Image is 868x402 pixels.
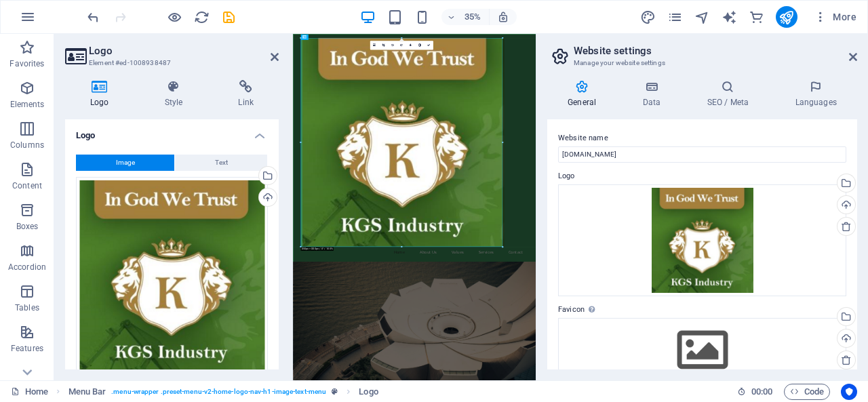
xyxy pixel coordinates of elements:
a: Rotate left 90° [388,41,397,49]
h4: Logo [65,80,140,108]
h4: General [547,80,622,108]
p: Accordion [8,262,46,273]
i: Commerce [749,9,764,25]
a: Blur [406,41,414,49]
button: undo [85,9,101,25]
a: Select files from the file manager, stock photos, or upload file(s) [370,41,378,49]
p: Features [11,343,43,354]
button: publish [776,6,797,28]
a: Click to cancel selection. Double-click to open Pages [11,384,48,400]
button: pages [667,9,684,25]
i: Save (Ctrl+S) [221,9,237,25]
h4: Logo [65,119,279,144]
p: Columns [10,140,44,150]
p: Favorites [9,58,44,69]
span: Click to select. Double-click to edit [68,384,106,400]
h4: Languages [774,80,857,108]
label: Website name [558,130,846,146]
button: More [808,6,862,28]
button: Usercentrics [841,384,857,400]
input: Name... [558,146,846,163]
p: Elements [10,99,45,110]
p: Tables [15,302,39,313]
h4: Data [622,80,686,108]
span: . menu-wrapper .preset-menu-v2-home-logo-nav-h1-image-text-menu [111,384,326,400]
span: More [814,10,856,24]
i: Undo: Website logo changed (Ctrl+Z) [85,9,101,25]
i: Design (Ctrl+Alt+Y) [640,9,656,25]
i: Navigator [694,9,710,25]
h6: Session time [737,384,773,400]
i: On resize automatically adjust zoom level to fit chosen device. [497,11,509,23]
h3: Manage your website settings [574,57,830,69]
label: Logo [558,168,846,184]
button: 35% [441,9,490,25]
p: Content [12,180,42,191]
button: Click here to leave preview mode and continue editing [166,9,182,25]
a: Rotate right 90° [397,41,406,49]
span: Code [790,384,824,400]
h4: SEO / Meta [686,80,774,108]
button: text_generator [722,9,738,25]
span: Click to select. Double-click to edit [359,384,378,400]
i: Reload page [194,9,210,25]
nav: breadcrumb [68,384,378,400]
span: Text [215,155,228,171]
button: Code [784,384,830,400]
span: Image [116,155,135,171]
i: Publish [778,9,794,25]
span: : [761,386,763,397]
button: Image [76,155,174,171]
p: Boxes [16,221,39,232]
button: save [220,9,237,25]
i: AI Writer [722,9,737,25]
button: design [640,9,656,25]
button: navigator [694,9,711,25]
button: reload [193,9,210,25]
label: Favicon [558,302,846,318]
h4: Link [213,80,279,108]
h2: Logo [89,45,279,57]
div: Select files from the file manager, stock photos, or upload file(s) [558,318,846,382]
button: commerce [749,9,765,25]
i: Pages (Ctrl+Alt+S) [667,9,683,25]
h3: Element #ed-1008938487 [89,57,252,69]
div: Screenshot2024-12-23132552-ZMGoFJodr3WcFXovPGkW6g.png [76,177,268,376]
button: Text [175,155,267,171]
i: This element is a customizable preset [332,388,338,395]
a: Crop mode [379,41,388,49]
span: 00 00 [751,384,772,400]
a: Greyscale [415,41,424,49]
h4: Style [140,80,214,108]
h6: 35% [462,9,484,25]
a: Confirm ( Ctrl ⏎ ) [424,41,433,49]
div: Screenshot2024-12-23132552-ZMGoFJodr3WcFXovPGkW6g.png [558,184,846,297]
h2: Website settings [574,45,857,57]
